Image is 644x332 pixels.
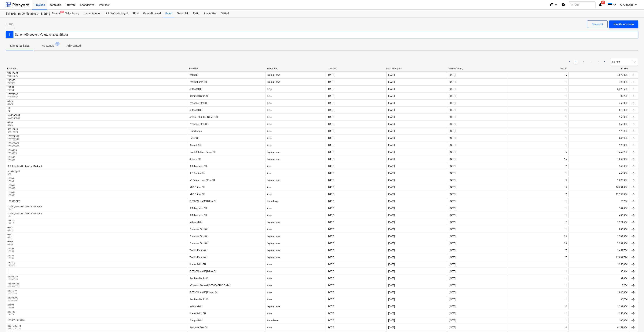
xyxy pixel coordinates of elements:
[63,10,81,17] a: Tellija leping
[565,88,567,90] div: 1
[7,114,20,117] div: MA2500047
[564,158,567,161] div: 16
[189,207,207,210] div: KLD Logistics OÜ
[191,10,202,17] a: Failid
[189,235,208,238] div: Prelander Stroi OÜ
[328,144,334,146] div: [DATE]
[565,130,567,132] div: 1
[388,214,395,217] div: [DATE]
[568,310,629,316] div: 1 250,00€
[449,200,456,203] div: [DATE]
[328,193,334,196] div: [DATE]
[328,88,334,90] div: [DATE]
[449,67,506,70] div: Maksetähtaeg
[7,67,186,70] div: Kulu nimi
[570,67,628,70] div: Kokku
[449,214,456,217] div: [DATE]
[568,303,629,309] div: 1 291,00€
[174,10,191,17] a: Sissetulek
[565,123,567,125] div: 1
[388,172,395,175] div: [DATE]
[328,151,334,153] div: [DATE]
[568,177,629,183] div: 1 875,00€
[449,172,456,175] div: [DATE]
[554,2,558,7] i: keyboard_arrow_down
[388,102,395,104] div: [DATE]
[327,67,385,70] div: Kuupäev
[568,268,629,274] div: 35,34€
[568,275,629,281] div: 97,00€
[388,109,395,111] div: [DATE]
[568,282,629,288] div: 8,23€
[449,130,456,132] div: [DATE]
[388,186,395,189] div: [DATE]
[189,109,202,111] div: A-Kaabel OÜ
[598,2,602,7] i: notifications
[449,158,456,161] div: [DATE]
[388,242,395,245] div: [DATE]
[7,191,15,194] div: 100046
[328,172,334,175] div: [DATE]
[141,10,163,17] a: Ostutellimused
[388,137,395,139] div: [DATE]
[565,81,567,83] div: 1
[449,116,456,118] div: [DATE]
[565,228,567,231] div: 1
[388,67,446,70] div: Arve kuupäev
[388,151,395,153] div: [DATE]
[568,100,629,106] div: 450,00€
[449,151,456,153] div: [DATE]
[449,88,456,90] div: [DATE]
[568,247,629,253] div: 1 452,75€
[267,123,272,125] div: Arve
[561,2,565,7] i: Abikeskus
[189,67,264,70] div: Ettevõte
[568,219,629,225] div: 1 721,60€
[568,163,629,169] div: 550,00€
[328,165,334,168] div: [DATE]
[388,165,395,168] div: [DATE]
[388,88,395,90] div: [DATE]
[328,81,334,83] div: [DATE]
[7,208,43,211] p: 1142
[42,44,54,48] p: Mustandid
[7,124,13,127] p: 0146
[189,228,208,231] div: Prelander Stroi OÜ
[267,235,280,238] div: Lepingu arve
[60,11,64,13] span: 9+
[328,123,334,125] div: [DATE]
[267,102,272,104] div: Arve
[7,229,13,232] p: 0142
[614,22,634,27] div: Kinnita uus kulu
[449,235,456,238] div: [DATE]
[328,158,334,161] div: [DATE]
[7,145,20,148] p: 250803008
[602,60,607,64] a: Next page
[388,95,395,97] div: [DATE]
[571,3,574,6] span: search
[7,149,17,152] div: 2516905
[568,156,629,162] div: 7 059,36€
[189,221,202,224] div: A-Kaabel OÜ
[7,86,14,89] div: 21854
[7,212,42,215] div: KLD logistics OÜ Arve nr 1141.pdf
[7,187,16,190] p: 100045
[81,10,104,17] a: Hinnapäringud
[568,324,629,330] div: 6 157,00€
[267,88,272,90] div: Arve
[267,165,272,168] div: Arve
[7,100,13,103] div: 0143
[388,123,395,125] div: [DATE]
[568,254,629,260] div: 12 861,79€
[7,194,16,197] p: 100046
[565,151,567,153] div: 5
[7,200,20,203] div: 136591-5KO
[7,165,42,168] div: KLD logistics OÜ Arve nr 1144.pdf
[189,214,207,217] div: KLD Logistics OÜ
[7,93,18,96] div: 25072596
[568,121,629,127] div: 550,00€
[130,10,141,17] div: Aktid
[267,67,324,70] div: Kulu tüüp
[449,221,456,224] div: [DATE]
